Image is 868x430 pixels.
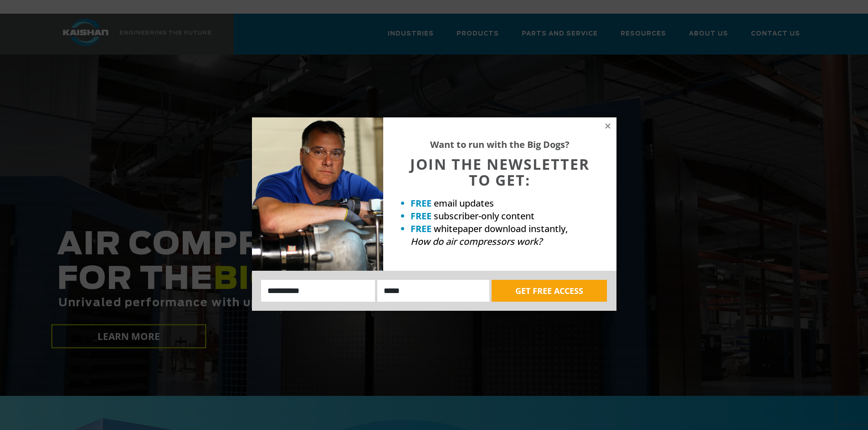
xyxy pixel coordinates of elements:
[261,280,375,302] input: Name:
[434,223,568,235] span: whitepaper download instantly,
[411,197,431,209] strong: FREE
[434,210,534,222] span: subscriber-only content
[377,280,489,302] input: Email
[410,154,590,190] span: JOIN THE NEWSLETTER TO GET:
[430,138,570,151] strong: Want to run with the Big Dogs?
[411,210,431,222] strong: FREE
[434,197,494,209] span: email updates
[411,223,431,235] strong: FREE
[411,235,542,248] em: How do air compressors work?
[604,122,612,130] button: Close
[492,280,607,302] button: GET FREE ACCESS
